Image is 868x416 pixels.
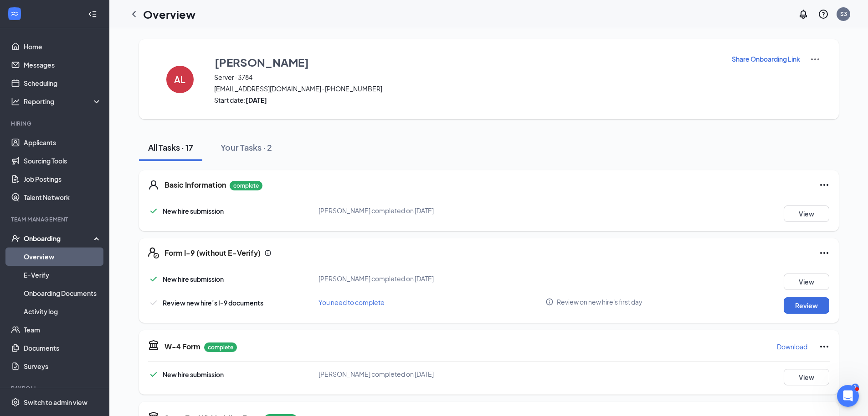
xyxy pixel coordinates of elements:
[318,370,434,378] span: [PERSON_NAME] completed on [DATE]
[11,398,20,407] svg: Settings
[24,97,102,106] div: Reporting
[148,247,159,258] svg: FormI9EVerifyIcon
[11,384,100,392] div: Payroll
[148,339,159,350] svg: TaxGovernmentIcon
[148,179,159,190] svg: User
[215,54,309,70] h3: [PERSON_NAME]
[24,284,102,302] a: Onboarding Documents
[24,302,102,321] a: Activity log
[784,274,829,290] button: View
[545,298,554,306] svg: Info
[557,297,642,306] span: Review on new hire's first day
[157,54,203,105] button: AL
[24,234,94,243] div: Onboarding
[810,54,821,65] img: More Actions
[732,54,800,63] p: Share Onboarding Link
[11,234,20,243] svg: UserCheck
[11,97,20,106] svg: Analysis
[221,142,272,153] div: Your Tasks · 2
[214,84,720,93] span: [EMAIL_ADDRESS][DOMAIN_NAME] · [PHONE_NUMBER]
[798,9,809,20] svg: Notifications
[777,342,807,351] p: Download
[852,384,859,391] div: 1
[163,207,224,215] span: New hire submission
[164,180,226,190] h5: Basic Information
[214,95,720,105] span: Start date:
[148,274,159,284] svg: Checkmark
[24,398,87,407] div: Switch to admin view
[24,188,102,206] a: Talent Network
[24,56,102,74] a: Messages
[819,179,830,190] svg: Ellipses
[143,6,195,22] h1: Overview
[24,152,102,170] a: Sourcing Tools
[776,339,808,354] button: Download
[230,181,262,190] p: complete
[784,297,829,314] button: Review
[11,120,100,127] div: Hiring
[163,275,224,283] span: New hire submission
[264,249,272,257] svg: Info
[148,205,159,216] svg: Checkmark
[246,96,267,104] strong: [DATE]
[148,369,159,380] svg: Checkmark
[24,133,102,152] a: Applicants
[784,369,829,385] button: View
[840,10,847,18] div: S3
[819,341,830,352] svg: Ellipses
[214,73,720,82] span: Server · 3784
[837,385,859,407] iframe: Intercom live chat
[10,9,19,18] svg: WorkstreamLogo
[24,37,102,56] a: Home
[214,54,720,70] button: [PERSON_NAME]
[818,9,829,20] svg: QuestionInfo
[24,170,102,188] a: Job Postings
[318,274,434,283] span: [PERSON_NAME] completed on [DATE]
[164,342,200,352] h5: W-4 Form
[24,266,102,284] a: E-Verify
[128,9,139,20] svg: ChevronLeft
[819,247,830,258] svg: Ellipses
[174,76,185,83] h4: AL
[24,247,102,266] a: Overview
[24,357,102,375] a: Surveys
[24,321,102,339] a: Team
[148,297,159,308] svg: Checkmark
[731,54,801,64] button: Share Onboarding Link
[24,339,102,357] a: Documents
[204,342,237,352] p: complete
[24,74,102,92] a: Scheduling
[148,142,193,153] div: All Tasks · 17
[318,298,385,306] span: You need to complete
[784,205,829,222] button: View
[318,206,434,215] span: [PERSON_NAME] completed on [DATE]
[164,248,261,258] h5: Form I-9 (without E-Verify)
[11,216,100,223] div: Team Management
[163,299,263,307] span: Review new hire’s I-9 documents
[163,370,224,379] span: New hire submission
[88,10,97,19] svg: Collapse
